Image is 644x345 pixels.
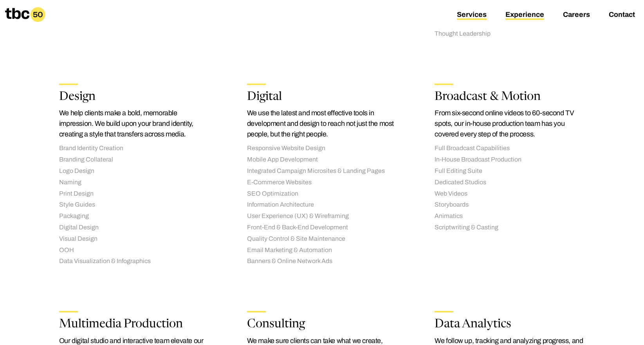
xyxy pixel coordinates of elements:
h2: Digital [247,91,397,103]
h2: Multimedia Production [59,319,209,330]
li: Animatics [435,212,585,220]
li: Style Guides [59,201,209,209]
li: Front-End & Back-End Development [247,223,397,232]
li: Visual Design [59,235,209,243]
li: Web Videos [435,190,585,198]
li: Full Broadcast Capabilities [435,144,585,153]
h2: Broadcast & Motion [435,91,585,103]
p: From six-second online videos to 60-second TV spots, our in-house production team has you covered... [435,108,585,140]
li: Branding Collateral [59,156,209,164]
li: Email Marketing & Automation [247,246,397,254]
li: Integrated Campaign Microsites & Landing Pages [247,167,397,175]
li: E-Commerce Websites [247,178,397,187]
a: Services [457,11,487,20]
a: Contact [609,11,635,20]
li: Full Editing Suite [435,167,585,175]
li: Mobile App Development [247,156,397,164]
li: Storyboards [435,201,585,209]
li: Scriptwriting & Casting [435,223,585,232]
li: Brand Identity Creation [59,144,209,153]
p: We help clients make a bold, memorable impression. We build upon your brand identity, creating a ... [59,108,209,140]
li: Information Architecture [247,201,397,209]
li: OOH [59,246,209,254]
p: We use the latest and most effective tools in development and design to reach not just the most p... [247,108,397,140]
li: Digital Design [59,223,209,232]
li: Responsive Website Design [247,144,397,153]
li: User Experience (UX) & Wireframing [247,212,397,220]
li: Banners & Online Network Ads [247,257,397,265]
li: Thought Leadership [435,30,585,38]
li: SEO Optimization [247,190,397,198]
li: Print Design [59,190,209,198]
h2: Data Analytics [435,319,585,330]
li: Dedicated Studios [435,178,585,187]
li: Packaging [59,212,209,220]
h2: Design [59,91,209,103]
a: Experience [505,11,544,20]
li: Naming [59,178,209,187]
li: Logo Design [59,167,209,175]
li: Data Visualization & Infographics [59,257,209,265]
h2: Consulting [247,319,397,330]
li: In-House Broadcast Production [435,156,585,164]
a: Careers [563,11,590,20]
li: Quality Control & Site Maintenance [247,235,397,243]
